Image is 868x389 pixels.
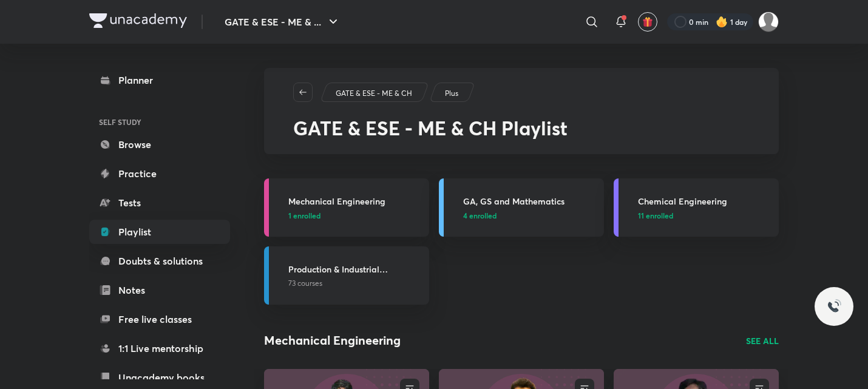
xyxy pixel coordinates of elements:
[89,13,187,28] img: Company Logo
[827,299,841,314] img: ttu
[443,88,461,99] a: Plus
[89,278,230,302] a: Notes
[89,112,230,132] h6: SELF STUDY
[288,195,422,208] h3: Mechanical Engineering
[89,132,230,157] a: Browse
[638,210,673,221] span: 11 enrolled
[638,195,771,208] h3: Chemical Engineering
[89,13,187,31] a: Company Logo
[264,178,429,237] a: Mechanical Engineering1 enrolled
[439,178,604,237] a: GA, GS and Mathematics4 enrolled
[264,331,401,350] h2: Mechanical Engineering
[288,278,322,289] span: 73 courses
[89,191,230,215] a: Tests
[89,307,230,331] a: Free live classes
[716,16,728,28] img: streak
[746,334,779,347] a: SEE ALL
[463,195,597,208] h3: GA, GS and Mathematics
[89,249,230,273] a: Doubts & solutions
[89,161,230,186] a: Practice
[293,115,568,141] span: GATE & ESE - ME & CH Playlist
[89,68,230,92] a: Planner
[463,210,497,221] span: 4 enrolled
[758,12,779,32] img: Manasi Raut
[445,88,458,99] p: Plus
[217,10,348,34] button: GATE & ESE - ME & ...
[89,336,230,360] a: 1:1 Live mentorship
[89,220,230,244] a: Playlist
[288,210,320,221] span: 1 enrolled
[642,16,653,27] img: avatar
[334,88,415,99] a: GATE & ESE - ME & CH
[264,246,429,305] a: Production & Industrial Engineering73 courses
[614,178,779,237] a: Chemical Engineering11 enrolled
[638,12,657,32] button: avatar
[288,263,422,276] h3: Production & Industrial Engineering
[336,88,412,99] p: GATE & ESE - ME & CH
